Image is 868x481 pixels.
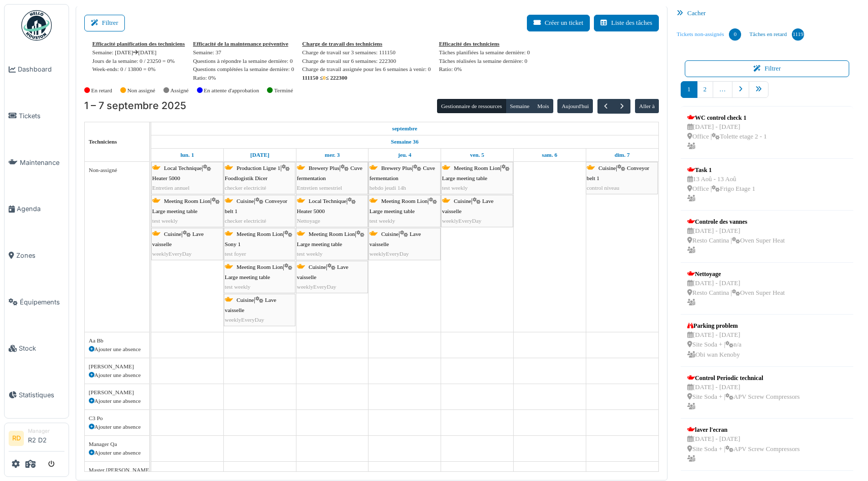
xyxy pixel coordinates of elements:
div: [DATE] - [DATE] Site Soda + | n/a Obi wan Kenoby [687,330,742,360]
a: 1 septembre 2025 [178,149,197,161]
div: Efficacité des techniciens [439,40,530,48]
span: Meeting Room Lion [237,264,283,270]
a: Parking problem [DATE] - [DATE] Site Soda + |n/a Obi wan Kenoby [685,319,744,362]
span: Cuisine [598,165,616,171]
label: En attente d'approbation [204,86,259,95]
div: Ajouter une absence [89,371,145,380]
div: Tâches réalisées la semaine dernière: 0 [439,57,530,65]
span: test weekly [225,284,251,290]
button: Mois [533,99,553,113]
span: Sony 1 [225,241,241,247]
div: [DATE] - [DATE] Office | Tolette etage 2 - 1 [687,122,766,152]
a: Task 1 13 Aoû - 13 Aoû Office |Frigo Etage 1 [685,163,758,207]
span: weeklyEveryDay [370,251,409,257]
li: RD [9,431,24,446]
label: Terminé [274,86,293,95]
a: … [713,81,732,98]
div: [PERSON_NAME] [89,362,145,371]
span: Large meeting table [152,208,197,214]
span: hebdo jeudi 14h [370,185,406,191]
div: | [152,163,222,193]
button: Précédent [597,99,614,114]
button: Gestionnaire de ressources [437,99,506,113]
div: | [370,229,440,259]
span: weeklyEveryDay [225,317,264,323]
div: Master [PERSON_NAME] [89,466,145,474]
div: 1119 [792,28,804,41]
div: Semaine: 37 [193,48,294,57]
span: Dashboard [18,64,64,74]
span: weeklyEveryDay [152,251,192,257]
span: Lave vaisselle [370,231,421,247]
span: Heater 5000 [297,208,325,214]
div: [DATE] - [DATE] Resto Cantina | Oven Super Heat [687,279,785,308]
a: Tickets [5,93,69,140]
span: Meeting Room Lion [237,231,283,237]
div: [DATE] - [DATE] Site Soda + | APV Screw Compressors [687,383,799,412]
span: Conveyor belt 1 [587,165,649,181]
div: 111150 ≤ ≤ 222300 [302,74,430,82]
span: Cuve fermentation [297,165,362,181]
a: 4 septembre 2025 [395,149,414,161]
a: 3 septembre 2025 [322,149,342,161]
div: Manager [28,427,64,435]
div: Ajouter une absence [89,397,145,405]
span: checker electricité [225,218,266,224]
span: test weekly [152,218,178,224]
span: Meeting Room Lion [381,198,427,204]
div: Efficacité de la maintenance préventive [193,40,294,48]
span: Maintenance [20,158,64,167]
label: En retard [91,86,112,95]
div: [DATE] - [DATE] Site Soda + | APV Screw Compressors [687,434,799,464]
span: Local Technique [309,198,347,204]
div: Cacher [673,6,861,21]
span: Production Ligne 1 [237,165,280,171]
span: Entretien semestriel [297,185,342,191]
a: Liste des tâches [594,15,659,31]
span: test weekly [442,185,468,191]
a: Nettoyage [DATE] - [DATE] Resto Cantina |Oven Super Heat [685,267,787,311]
span: Brewery Plus [381,165,412,171]
a: Controle des vannes [DATE] - [DATE] Resto Cantina |Oven Super Heat [685,215,787,258]
div: | [442,163,512,193]
span: Cuisine [309,264,326,270]
div: Ajouter une absence [89,423,145,431]
div: Week-ends: 0 / 13800 = 0% [92,65,185,74]
span: Zones [16,251,64,260]
div: | [152,196,222,226]
a: 2 septembre 2025 [248,149,272,161]
div: | [297,262,367,292]
a: Équipements [5,279,69,325]
a: Dashboard [5,46,69,93]
img: Badge_color-CXgf-gQk.svg [21,10,52,41]
span: Tickets [19,111,64,121]
div: Questions à répondre la semaine dernière: 0 [193,57,294,65]
div: | [297,229,367,259]
span: Large meeting table [297,241,342,247]
div: Ratio: 0% [193,74,294,82]
span: 0 [323,75,326,81]
span: Cuve fermentation [370,165,435,181]
div: | [225,196,294,226]
span: Heater 5000 [152,175,180,181]
a: 2 [697,81,713,98]
div: Charge de travail sur 3 semaines: 111150 [302,48,430,57]
span: test foyer [225,251,246,257]
a: Tâches en retard [745,21,808,48]
div: | [225,262,294,292]
button: Suivant [614,99,630,114]
label: Assigné [171,86,189,95]
a: Statistiques [5,372,69,419]
span: weeklyEveryDay [297,284,337,290]
span: Techniciens [89,139,117,145]
a: RD ManagerR2 D2 [9,427,64,452]
div: | [225,163,294,193]
span: test weekly [297,251,323,257]
div: Efficacité planification des techniciens [92,40,185,48]
div: WC control check 1 [687,113,766,122]
span: Nettoyage [297,218,320,224]
a: Semaine 36 [388,135,421,148]
span: Stock [19,343,64,353]
div: Control Periodic technical [687,373,799,383]
span: Équipements [20,297,64,307]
